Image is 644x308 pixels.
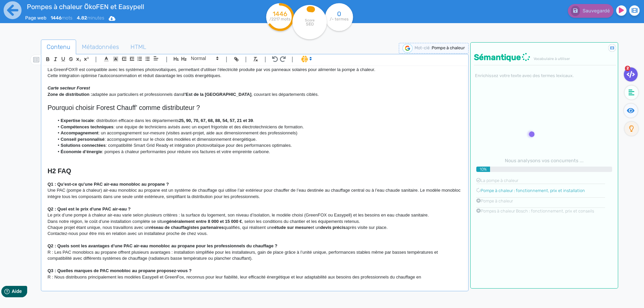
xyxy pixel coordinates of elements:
li: : pompes à chaleur performantes pour réduire vos factures et votre empreinte carbone. [54,149,462,155]
li: : un accompagnement sur-mesure (visites avant-projet, aide aux dimensionnement des professionnels) [54,130,462,136]
p: R : Les PAC monoblocs au propane offrent plusieurs avantages : installation simplifiée pour les i... [48,249,462,262]
span: HTML [125,38,152,56]
span: | [264,55,266,64]
strong: l’Est de la [GEOGRAPHIC_DATA] [183,92,251,97]
strong: Économie d’énergie [61,149,102,154]
strong: Q2 : Quel est le prix d'une PAC air-eau ? [48,206,131,211]
span: Mot-clé : [415,45,432,50]
em: Carte secteur Forest [48,85,90,90]
p: Cette intégration optimise l'autoconsommation et réduit davantage les coûts énergétiques. [48,73,462,79]
span: Page web [25,15,46,21]
p: adaptée aux particuliers et professionnels dans , couvrant les départements ciblés. [48,91,462,98]
tspan: 1446 [273,10,287,18]
strong: généralement entre 8 000 et 15 000 € [166,219,242,224]
p: Dans notre région, le coût d’une installation complète se situe , selon les conditions du chantie... [48,219,462,225]
h2: Pourquoi choisir Forest Chauff’ comme distributeur ? [48,104,462,112]
p: R : Nous distribuons principalement les modèles Easypell et GreenFox, reconnus pour leur fiabilit... [48,274,462,287]
b: 4.82 [77,15,87,21]
h6: Nous analysons vos concurrents ... [476,158,612,164]
p: Le prix d’une pompe à chaleur air-eau varie selon plusieurs critères : la surface du logement, so... [48,212,462,218]
span: | [95,55,97,64]
span: minutes [77,15,104,21]
strong: Expertise locale [61,118,94,123]
span: | [245,55,247,64]
a: Pompe à chaleur : fonctionnement, prix et installation [481,188,585,193]
li: : compatibilité Smart Grid Ready et intégration photovoltaïque pour des performances optimales. [54,142,462,148]
span: 10% [476,166,490,172]
strong: étude sur mesure [274,225,310,230]
a: Métadonnées [76,40,125,55]
tspan: Score [305,18,315,22]
input: title [25,1,218,12]
strong: Compétences techniques [61,124,114,129]
a: Contenu [41,40,76,55]
tspan: 0 [337,10,341,18]
tspan: /2217 mots [270,17,291,21]
a: Pompes à chaleur Bosch : fonctionnement, prix et conseils [481,208,594,213]
span: Aide [34,5,44,11]
span: I.Assistant [298,55,314,63]
li: : une équipe de techniciens avisés avec un expert frigoriste et des électrotechniciens de formation. [54,124,462,130]
b: 1446 [51,15,62,21]
li: : accompagnement sur le choix des modèles et dimensionnement énergétique. [54,136,462,142]
span: | [226,55,227,64]
p: Contactez-nous pour être mis en relation avec un installateur proche de chez vous. [48,231,462,237]
span: Métadonnées [76,38,124,56]
strong: 25, 90, 70, 67, 68, 88, 54, 57, 21 et 39 [179,118,253,123]
p: Chaque projet étant unique, nous travaillons avec un qualifiés, qui réalisent une et un après vis... [48,225,462,231]
span: Pompe à chaleur [432,45,465,50]
small: Enrichissez votre texte avec des termes lexicaux. [474,73,574,78]
strong: H2 FAQ [48,167,71,175]
span: Contenu [41,38,76,56]
span: | [166,55,167,64]
span: mots [51,15,72,21]
button: Sauvegardé [568,4,613,18]
strong: Zone de distribution : [48,92,92,97]
h4: Sémantique [474,53,616,62]
p: Une PAC (pompe à chaleur) air-eau monobloc au propane est un système de chauffage qui utilise l’a... [48,187,462,200]
img: google-serp-logo.png [402,44,413,53]
strong: Q2 : Quels sont les avantages d’une PAC air-eau monobloc au propane pour les professionnels du ch... [48,243,277,248]
strong: Q1 : Qu’est-ce qu’une PAC air-eau monobloc au propane ? [48,182,169,187]
span: | [291,55,293,64]
tspan: /- termes [330,17,348,21]
strong: Conseil personnalisé [61,137,105,142]
li: : distribution efficace dans les départements . [54,118,462,124]
strong: Solutions connectées [61,143,106,148]
span: 2 [625,66,630,71]
strong: Q3 : Quelles marques de PAC monobloc au propane proposez-vous ? [48,268,192,273]
a: HTML [125,40,152,55]
tspan: SEO [306,21,314,26]
span: Aligment [151,54,161,62]
a: La pompe à chaleur [481,178,518,183]
span: Sauvegardé [583,8,610,14]
strong: réseau de chauffagistes partenaires [149,225,224,230]
p: La GreenFOX® est compatible avec les systèmes photovoltaïques, permettant d'utiliser l'électricit... [48,67,462,73]
a: Pompe à chaleur [481,198,513,203]
strong: Accompagnement [61,130,99,135]
span: Vocabulaire à utiliser [534,57,570,61]
strong: devis précis [320,225,345,230]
